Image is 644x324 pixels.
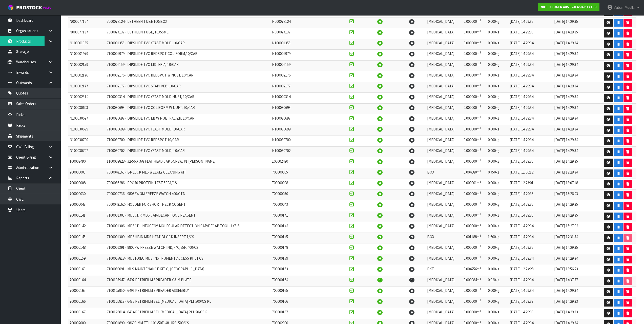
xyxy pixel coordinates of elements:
[541,5,597,9] strong: N03 - NEOGEN AUSTRALASIA PTY LTD
[426,28,462,39] td: [MEDICAL_DATA]
[271,146,341,157] td: N100030702
[68,200,106,211] td: 700000043
[68,179,106,190] td: 700000008
[487,222,508,233] td: 0.000kg
[480,148,481,151] sup: 3
[426,168,462,179] td: BOX
[508,157,553,168] td: [DATE] 14:29:35
[106,60,271,71] td: 7100002159 - DIPSLIDE TVC LISTERIA, 10/CAR
[426,82,462,93] td: [MEDICAL_DATA]
[106,243,271,254] td: 7100001391 - 9800FW FREEZE WATCH IND, -4C,25F, 400/CS
[462,222,487,233] td: 0.000000m
[480,223,481,226] sup: 3
[614,5,624,10] span: Zubair
[508,189,553,200] td: [DATE] 14:29:35
[409,267,414,272] span: 0
[508,50,553,61] td: [DATE] 14:29:34
[508,297,553,308] td: [DATE] 14:29:33
[553,233,599,243] td: [DATE] 12:31:54
[409,105,414,110] span: 0
[409,62,414,67] span: 0
[462,297,487,308] td: 0.000000m
[426,179,462,190] td: [MEDICAL_DATA]
[271,17,341,28] td: N000077124
[480,51,481,54] sup: 3
[487,17,508,28] td: 0.000kg
[106,265,271,276] td: 7100089091 - MLS MAINTENANCE KIT C, [GEOGRAPHIC_DATA]
[68,39,106,50] td: N100001355
[553,157,599,168] td: [DATE] 14:29:35
[409,159,414,164] span: 0
[377,95,383,100] span: 0
[426,60,462,71] td: [MEDICAL_DATA]
[426,136,462,147] td: [MEDICAL_DATA]
[106,103,271,114] td: 7100030693 - DIPSLIDE TVC COLIFORM W NUET, 10/CAR
[377,105,383,110] span: 0
[508,114,553,125] td: [DATE] 14:29:34
[409,278,414,282] span: 1
[508,243,553,254] td: [DATE] 14:29:35
[487,39,508,50] td: 0.000kg
[480,288,481,291] sup: 3
[487,287,508,297] td: 0.000kg
[426,265,462,276] td: PKT
[462,50,487,61] td: 0.000000m
[508,233,553,243] td: [DATE] 14:29:34
[553,103,599,114] td: [DATE] 14:29:34
[480,244,481,248] sup: 3
[426,39,462,50] td: [MEDICAL_DATA]
[106,287,271,297] td: 7100105950 - 6496 PETRIFILM SPREADER ASSEMBLY
[553,168,599,179] td: [DATE] 12:28:34
[480,212,481,216] sup: 3
[68,254,106,265] td: 700000159
[106,276,271,287] td: 7100105947 - 6497 PETRIFILM SPREADER Y & M PLATE
[377,41,383,46] span: 0
[508,222,553,233] td: [DATE] 14:29:34
[106,222,271,233] td: 7100001306 - MDSCDL NEOGEN® MOLECULAR DETECTION CAP/DECAP TOOL- LYSIS
[426,125,462,136] td: [MEDICAL_DATA]
[377,278,383,282] span: 1
[68,233,106,243] td: 700000145
[377,213,383,218] span: 0
[508,287,553,297] td: [DATE] 14:29:34
[553,211,599,222] td: [DATE] 14:29:35
[271,222,341,233] td: 700000142
[426,146,462,157] td: [MEDICAL_DATA]
[68,125,106,136] td: N100030699
[271,265,341,276] td: 700000163
[409,235,414,239] span: 9
[271,60,341,71] td: N100002159
[377,30,383,35] span: 0
[480,158,481,162] sup: 3
[553,287,599,297] td: [DATE] 14:29:34
[426,297,462,308] td: [MEDICAL_DATA]
[508,93,553,104] td: [DATE] 14:29:34
[462,60,487,71] td: 0.000000m
[68,93,106,104] td: N100002314
[377,52,383,56] span: 0
[480,62,481,65] sup: 3
[68,60,106,71] td: N100002159
[480,201,481,205] sup: 3
[409,170,414,175] span: 0
[377,159,383,164] span: 0
[487,243,508,254] td: 0.000kg
[68,50,106,61] td: N100001979
[271,189,341,200] td: 700000030
[480,234,481,237] sup: 3
[426,243,462,254] td: [MEDICAL_DATA]
[106,233,271,243] td: 7100001309 - MDSHBIN MDS HEAT BLOCK INSERT 1/CS
[377,181,383,186] span: 0
[106,168,271,179] td: 7000043165 - BMLSCK MLS WEEKLY CLEANING KIT
[487,233,508,243] td: 1.600kg
[480,105,481,108] sup: 3
[487,265,508,276] td: 0.100kg
[377,289,383,293] span: 0
[508,276,553,287] td: [DATE] 14:29:34
[16,4,42,11] span: ProStock
[553,243,599,254] td: [DATE] 14:29:35
[480,137,481,140] sup: 3
[377,19,383,24] span: 0
[409,148,414,153] span: 0
[553,28,599,39] td: [DATE] 14:29:35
